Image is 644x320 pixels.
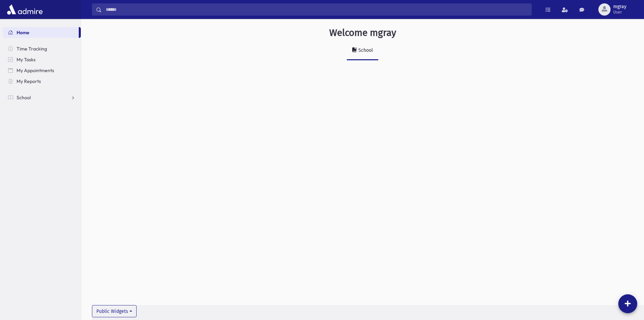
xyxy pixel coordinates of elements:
[17,78,41,84] span: My Reports
[613,4,626,9] span: mgray
[17,57,35,63] span: My Tasks
[3,27,79,38] a: Home
[17,46,47,52] span: Time Tracking
[102,3,531,16] input: Search
[3,43,81,54] a: Time Tracking
[613,9,626,15] span: User
[5,3,44,16] img: AdmirePro
[17,94,31,101] span: School
[3,76,81,87] a: My Reports
[17,29,29,36] span: Home
[17,67,54,73] span: My Appointments
[3,65,81,76] a: My Appointments
[92,305,137,317] button: Public Widgets
[347,41,378,60] a: School
[329,27,396,39] h3: Welcome mgray
[3,92,81,103] a: School
[357,47,373,53] div: School
[3,54,81,65] a: My Tasks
